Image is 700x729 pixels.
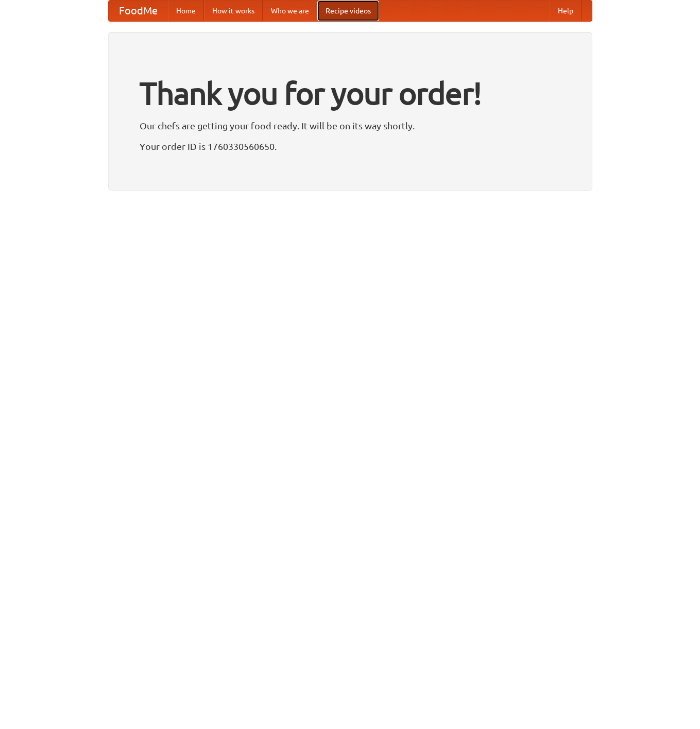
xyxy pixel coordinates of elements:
[140,118,561,133] p: Our chefs are getting your food ready. It will be on its way shortly.
[263,1,317,21] a: Who we are
[109,1,168,21] a: FoodMe
[317,1,379,21] a: Recipe videos
[168,1,204,21] a: Home
[204,1,263,21] a: How it works
[140,139,561,154] p: Your order ID is 1760330560650.
[140,69,561,118] h1: Thank you for your order!
[550,1,582,21] a: Help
